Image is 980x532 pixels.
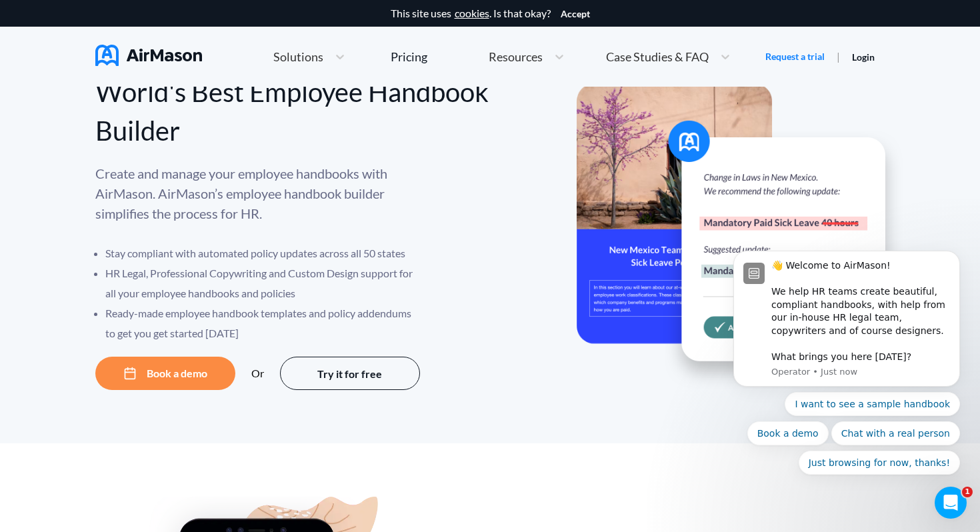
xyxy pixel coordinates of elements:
span: 1 [962,487,973,497]
img: AirMason Logo [95,45,202,66]
li: HR Legal, Professional Copywriting and Custom Design support for all your employee handbooks and ... [105,263,422,303]
a: Login [852,51,875,63]
div: Or [251,367,264,379]
span: | [837,50,840,63]
span: Case Studies & FAQ [606,51,709,63]
button: Accept cookies [561,9,590,19]
a: cookies [455,7,489,19]
p: Create and manage your employee handbooks with AirMason. AirMason’s employee handbook builder sim... [95,163,422,223]
div: World's Best Employee Handbook Builder [95,73,491,150]
span: Solutions [273,51,323,63]
li: Ready-made employee handbook templates and policy addendums to get you get started [DATE] [105,303,422,343]
button: Book a demo [95,357,235,390]
span: Resources [489,51,543,63]
a: Request a trial [765,50,825,63]
button: Try it for free [280,357,420,390]
li: Stay compliant with automated policy updates across all 50 states [105,243,422,263]
iframe: Intercom notifications message [713,148,980,496]
a: Pricing [391,45,427,69]
iframe: Intercom live chat [935,487,967,519]
img: hero-banner [577,83,903,389]
div: Pricing [391,51,427,63]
